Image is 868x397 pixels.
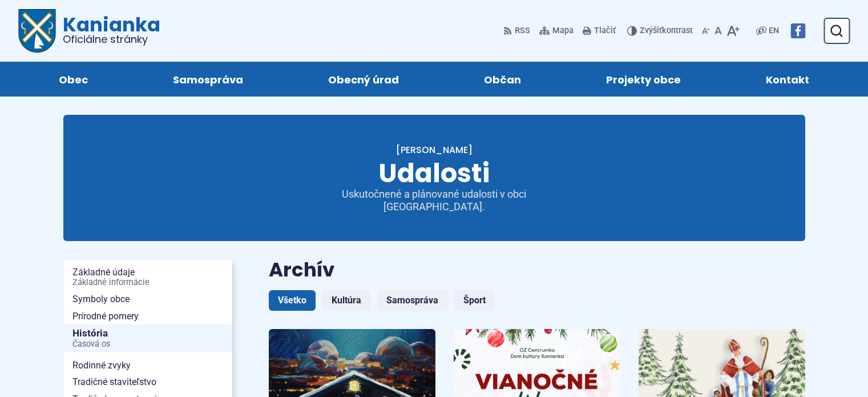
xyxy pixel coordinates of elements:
[606,62,681,97] span: Projekty obce
[712,19,724,43] button: Nastaviť pôvodnú veľkosť písma
[766,62,809,97] span: Kontakt
[580,19,618,43] button: Tlačiť
[63,34,160,45] span: Oficiálne stránky
[378,155,490,191] span: Udalosti
[63,264,232,291] a: Základné údajeZákladné informácie
[640,26,693,36] span: kontrast
[328,62,399,97] span: Obecný úrad
[72,264,223,291] span: Základné údaje
[454,290,495,311] a: Šport
[72,357,223,374] span: Rodinné zvyky
[63,374,232,391] a: Tradičné staviteľstvo
[322,290,370,311] a: Kultúra
[72,340,223,349] span: Časová os
[769,24,779,38] span: EN
[297,188,571,214] p: Uskutočnené a plánované udalosti v obci [GEOGRAPHIC_DATA].
[269,290,316,311] a: Všetko
[377,290,447,311] a: Samospráva
[735,62,841,97] a: Kontakt
[63,291,232,308] a: Symboly obce
[142,62,274,97] a: Samospráva
[269,259,805,280] h2: Archív
[640,26,662,35] span: Zvýšiť
[72,278,223,287] span: Základné informácie
[27,62,119,97] a: Obec
[552,24,574,38] span: Mapa
[173,62,243,97] span: Samospráva
[63,324,232,352] a: HistóriaČasová os
[63,308,232,325] a: Prírodné pomery
[72,324,223,352] span: História
[515,24,530,38] span: RSS
[627,19,695,43] button: Zvýšiťkontrast
[484,62,521,97] span: Občan
[700,19,712,43] button: Zmenšiť veľkosť písma
[18,9,56,53] img: Prejsť na domovskú stránku
[56,15,160,45] span: Kanianka
[594,26,616,36] span: Tlačiť
[72,308,223,325] span: Prírodné pomery
[790,23,805,38] img: Prejsť na Facebook stránku
[766,24,781,38] a: EN
[537,19,576,43] a: Mapa
[18,9,160,53] a: Logo Kanianka, prejsť na domovskú stránku.
[724,19,742,43] button: Zväčšiť veľkosť písma
[503,19,532,43] a: RSS
[72,291,223,308] span: Symboly obce
[396,143,473,157] a: [PERSON_NAME]
[72,374,223,391] span: Tradičné staviteľstvo
[297,62,430,97] a: Obecný úrad
[59,62,88,97] span: Obec
[453,62,552,97] a: Občan
[575,62,712,97] a: Projekty obce
[63,357,232,374] a: Rodinné zvyky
